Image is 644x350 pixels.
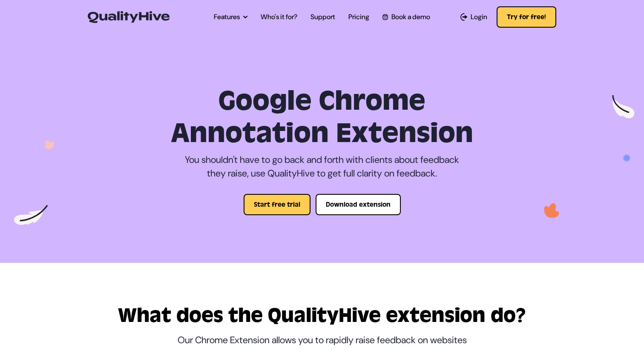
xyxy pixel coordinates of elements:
[316,194,401,215] button: Download extension
[460,12,487,22] a: Login
[382,14,388,20] img: Book a QualityHive Demo
[88,11,170,23] img: QualityHive - Bug Tracking Tool
[90,85,554,150] h1: Google Chrome Annotation Extension
[471,12,487,22] span: Login
[214,12,247,22] a: Features
[382,12,430,22] a: Book a demo
[175,153,469,180] p: You shouldn't have to go back and forth with clients about feedback they raise, use QualityHive t...
[310,12,335,22] a: Support
[261,12,297,22] a: Who's it for?
[244,194,310,215] button: Start free trial
[348,12,369,22] a: Pricing
[497,6,556,28] button: Try for free!
[83,305,561,326] h2: What does the QualityHive extension do?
